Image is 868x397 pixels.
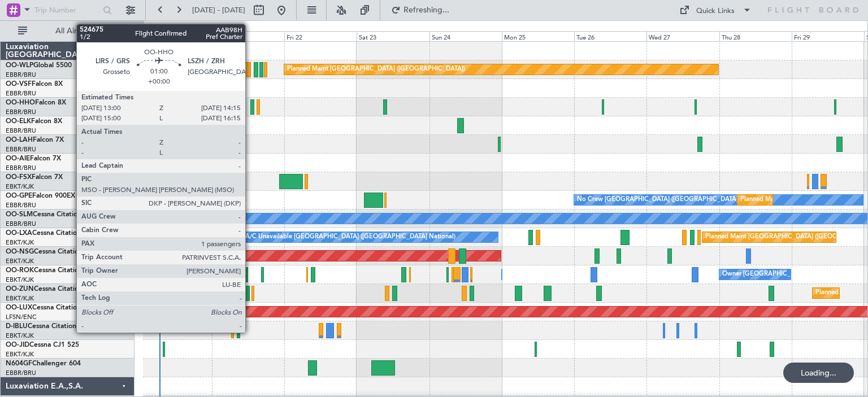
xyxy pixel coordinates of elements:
a: OO-ELKFalcon 8X [6,118,62,125]
span: OO-WLP [6,62,33,69]
span: N604GF [6,360,32,367]
div: Planned Maint [GEOGRAPHIC_DATA] ([GEOGRAPHIC_DATA]) [287,61,465,78]
a: EBBR/BRU [6,126,36,135]
div: Wed 20 [140,31,212,41]
a: EBKT/KJK [6,257,34,265]
a: OO-LUXCessna Citation CJ4 [6,304,95,311]
div: Sat 23 [357,31,429,41]
span: OO-SLM [6,211,33,218]
div: Planned Maint Kortrijk-[GEOGRAPHIC_DATA] [165,173,297,190]
span: OO-LUX [6,304,32,311]
a: EBKT/KJK [6,276,34,284]
a: LFSN/ENC [6,313,37,321]
div: Sun 24 [429,31,502,41]
a: EBKT/KJK [6,350,34,359]
a: D-IBLUCessna Citation M2 [6,323,89,330]
a: OO-AIEFalcon 7X [6,155,61,162]
button: Quick Links [674,1,757,19]
a: EBBR/BRU [6,369,36,377]
span: OO-VSF [6,81,32,88]
a: OO-LAHFalcon 7X [6,137,64,143]
span: OO-GPE [6,193,32,199]
a: OO-ROKCessna Citation CJ4 [6,267,97,274]
a: OO-FSXFalcon 7X [6,174,63,181]
a: EBBR/BRU [6,89,36,98]
a: OO-JIDCessna CJ1 525 [6,342,79,348]
span: OO-ZUN [6,286,34,293]
span: D-IBLU [6,323,28,330]
div: Mon 25 [502,31,574,41]
a: EBKT/KJK [6,331,34,340]
span: OO-HHO [6,99,35,106]
a: EBBR/BRU [6,145,36,154]
div: A/C Unavailable [GEOGRAPHIC_DATA] ([GEOGRAPHIC_DATA] National) [245,229,455,246]
button: All Aircraft [12,22,123,40]
a: EBKT/KJK [6,182,34,191]
span: OO-JID [6,342,29,348]
div: Tue 26 [574,31,646,41]
div: Loading... [783,363,854,383]
a: EBBR/BRU [6,220,36,228]
span: OO-LAH [6,137,33,143]
div: Thu 28 [719,31,792,41]
div: Fri 22 [284,31,357,41]
div: No Crew [GEOGRAPHIC_DATA] ([GEOGRAPHIC_DATA] National) [577,191,766,208]
a: EBBR/BRU [6,71,36,79]
div: Quick Links [696,6,735,17]
a: OO-HHOFalcon 8X [6,99,66,106]
a: OO-WLPGlobal 5500 [6,62,72,69]
span: OO-AIE [6,155,30,162]
div: [DATE] [145,23,164,32]
a: EBKT/KJK [6,294,34,303]
a: OO-SLMCessna Citation XLS [6,211,96,218]
span: Refreshing... [403,6,450,14]
input: Trip Number [34,2,99,19]
a: N604GFChallenger 604 [6,360,81,367]
button: Refreshing... [386,1,454,19]
a: EBBR/BRU [6,108,36,116]
span: OO-ROK [6,267,34,274]
span: All Aircraft [29,27,119,35]
a: OO-GPEFalcon 900EX EASy II [6,193,99,199]
span: OO-FSX [6,174,32,181]
a: OO-NSGCessna Citation CJ4 [6,248,97,255]
a: EBBR/BRU [6,201,36,210]
span: OO-ELK [6,118,31,125]
span: OO-LXA [6,230,32,237]
div: Thu 21 [212,31,284,41]
div: Fri 29 [792,31,864,41]
span: OO-NSG [6,248,34,255]
a: OO-LXACessna Citation CJ4 [6,230,95,237]
span: [DATE] - [DATE] [192,5,245,15]
a: OO-VSFFalcon 8X [6,81,63,88]
a: OO-ZUNCessna Citation CJ4 [6,286,97,293]
a: EBKT/KJK [6,238,34,247]
a: EBBR/BRU [6,164,36,172]
div: Wed 27 [646,31,719,41]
